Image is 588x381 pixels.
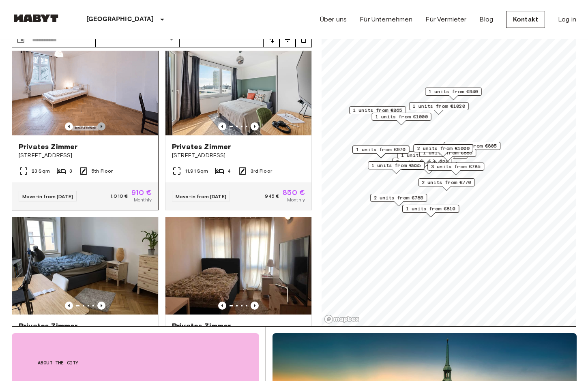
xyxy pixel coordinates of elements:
[92,167,113,175] span: 5th Floor
[172,321,231,331] span: Privates Zimmer
[558,15,576,24] a: Log in
[372,113,431,125] div: Map marker
[414,144,473,157] div: Map marker
[413,103,465,110] span: 1 units from €1020
[425,88,482,100] div: Map marker
[320,15,347,24] a: Über uns
[97,302,105,310] button: Previous image
[12,217,158,315] img: Marketing picture of unit DE-02-024-001-03HF
[12,14,60,22] img: Habyt
[110,193,128,200] span: 1.010 €
[406,205,455,212] span: 1 units from €810
[97,122,105,131] button: Previous image
[218,302,226,310] button: Previous image
[218,122,226,131] button: Previous image
[227,167,231,175] span: 4
[349,106,406,119] div: Map marker
[417,145,470,152] span: 2 units from €1000
[19,321,77,331] span: Privates Zimmer
[422,179,471,186] span: 2 units from €770
[296,31,312,47] button: tune
[134,196,152,203] span: Monthly
[368,161,425,174] div: Map marker
[283,189,305,196] span: 850 €
[353,107,402,114] span: 1 units from €865
[165,217,311,315] img: Marketing picture of unit DE-02-003-002-01HF
[447,142,497,150] span: 1 units from €805
[65,122,73,131] button: Previous image
[12,38,158,135] img: Marketing picture of unit DE-02-012-002-03HF
[263,31,279,47] button: tune
[431,163,481,170] span: 3 units from €785
[352,146,409,158] div: Map marker
[251,122,259,131] button: Previous image
[427,163,484,175] div: Map marker
[287,196,305,203] span: Monthly
[444,142,500,154] div: Map marker
[185,167,208,175] span: 11.91 Sqm
[396,158,449,165] span: 2 units from €1020
[12,38,159,210] a: Marketing picture of unit DE-02-012-002-03HFPrevious imagePrevious imagePrivates Zimmer[STREET_AD...
[418,178,475,191] div: Map marker
[172,152,305,160] span: [STREET_ADDRESS]
[165,38,311,135] img: Marketing picture of unit DE-02-022-002-02HF
[86,15,154,24] p: [GEOGRAPHIC_DATA]
[402,205,459,217] div: Map marker
[324,315,360,324] a: Mapbox logo
[251,302,259,310] button: Previous image
[356,146,406,153] span: 1 units from €970
[265,193,279,200] span: 945 €
[279,31,296,47] button: tune
[479,15,493,24] a: Blog
[165,38,312,210] a: Marketing picture of unit DE-02-022-002-02HFPrevious imagePrevious imagePrivates Zimmer[STREET_AD...
[65,302,73,310] button: Previous image
[19,152,152,160] span: [STREET_ADDRESS]
[13,31,29,47] button: Choose date
[19,142,77,152] span: Privates Zimmer
[409,102,469,115] div: Map marker
[371,162,421,169] span: 1 units from €835
[251,167,272,175] span: 3rd Floor
[429,88,478,95] span: 1 units from €940
[374,194,423,201] span: 2 units from €785
[32,167,50,175] span: 23 Sqm
[370,194,427,206] div: Map marker
[38,359,233,366] span: About the city
[69,167,72,175] span: 3
[172,142,231,152] span: Privates Zimmer
[506,11,545,28] a: Kontakt
[425,15,466,24] a: Für Vermieter
[176,193,226,199] span: Move-in from [DATE]
[360,15,412,24] a: Für Unternehmen
[22,193,73,199] span: Move-in from [DATE]
[131,189,152,196] span: 910 €
[376,113,428,120] span: 1 units from €1000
